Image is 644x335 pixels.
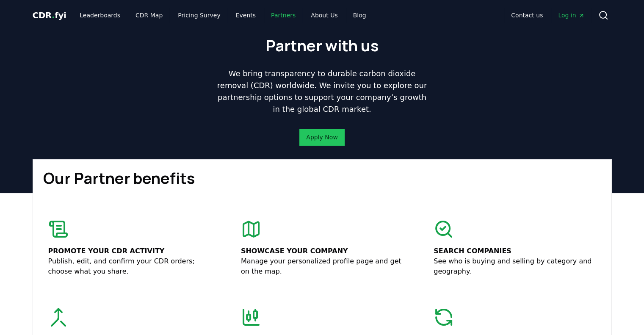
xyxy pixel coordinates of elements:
a: Contact us [504,8,550,23]
p: We bring transparency to durable carbon dioxide removal (CDR) worldwide. We invite you to explore... [214,68,431,115]
a: About Us [304,8,344,23]
a: CDR Map [129,8,169,23]
a: Apply Now [306,133,337,141]
p: Manage your personalized profile page and get on the map. [241,256,403,277]
a: Leaderboards [73,8,127,23]
a: CDR.fyi [33,9,66,21]
a: Pricing Survey [171,8,227,23]
h1: Our Partner benefits [43,170,601,187]
button: Apply Now [299,129,344,146]
span: . [52,10,55,20]
p: Promote your CDR activity [48,246,210,256]
h1: Partner with us [265,37,379,54]
nav: Main [73,8,373,23]
a: Events [229,8,263,23]
p: Showcase your company [241,246,403,256]
a: Log in [551,8,591,23]
p: See who is buying and selling by category and geography. [434,256,596,277]
p: Search companies [434,246,596,256]
p: Publish, edit, and confirm your CDR orders; choose what you share. [48,256,210,277]
span: CDR fyi [33,10,66,20]
a: Partners [264,8,302,23]
span: Log in [558,11,584,19]
nav: Main [504,8,591,23]
a: Blog [346,8,373,23]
